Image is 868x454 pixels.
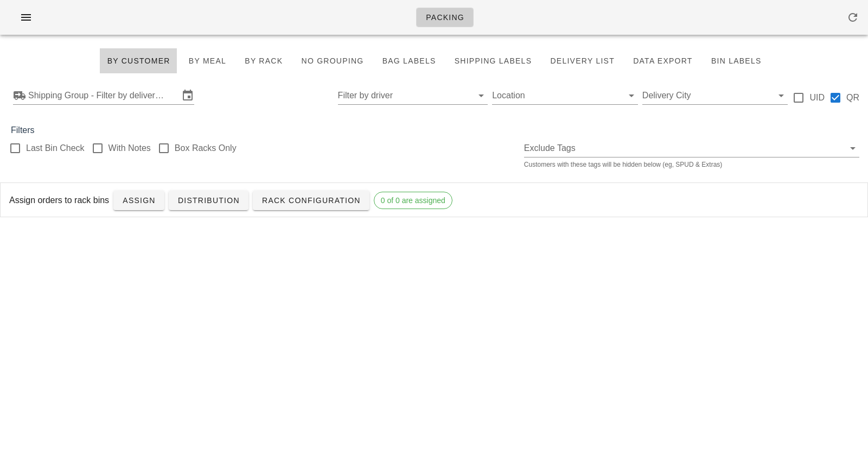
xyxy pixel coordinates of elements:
[381,56,436,65] span: Bag Labels
[169,191,248,210] a: Distribution
[425,13,464,22] span: Packing
[301,56,363,65] span: No grouping
[253,191,369,210] a: Rack Configuration
[26,143,85,154] label: Last Bin Check
[642,87,788,104] div: Delivery City
[375,48,443,74] button: Bag Labels
[846,92,859,103] label: QR
[524,140,859,157] div: Exclude Tags
[188,56,226,65] span: By Meal
[524,161,859,168] div: Customers with these tags will be hidden below (eg, SPUD & Extras)
[122,196,156,205] span: Assign
[261,196,361,205] span: Rack Configuration
[182,48,233,74] button: By Meal
[454,56,532,65] span: Shipping Labels
[416,8,474,27] a: Packing
[106,56,170,65] span: By Customer
[238,48,290,74] button: By Rack
[448,48,539,74] button: Shipping Labels
[108,143,151,154] label: With Notes
[492,87,638,104] div: Location
[338,87,488,104] div: Filter by driver
[809,92,825,103] label: UID
[381,192,445,209] span: 0 of 0 are assigned
[175,143,237,154] label: Box Racks Only
[626,48,700,74] button: Data Export
[704,48,769,74] button: Bin Labels
[543,48,622,74] button: Delivery List
[99,48,177,74] button: By Customer
[633,56,693,65] span: Data Export
[244,56,283,65] span: By Rack
[113,191,164,210] button: Assign
[177,196,240,205] span: Distribution
[550,56,615,65] span: Delivery List
[711,56,762,65] span: Bin Labels
[9,194,109,207] label: Assign orders to rack bins
[294,48,371,74] button: No grouping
